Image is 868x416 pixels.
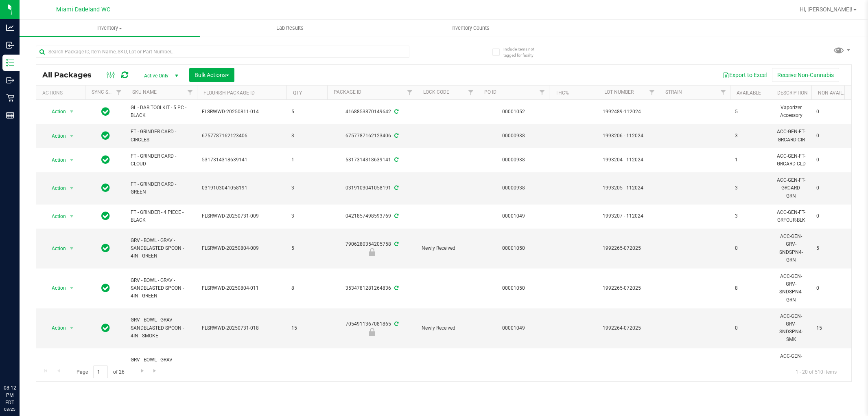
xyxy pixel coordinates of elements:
a: Strain [665,89,682,95]
a: 00000938 [502,185,525,191]
a: PO ID [484,89,496,95]
span: In Sync [101,322,110,334]
span: Action [44,106,66,117]
inline-svg: Inventory [6,59,14,67]
span: GRV - BOWL - GRAV - SANDBLASTED SPOON - 4IN - GREEN [131,237,192,260]
a: Filter [184,86,197,99]
input: 1 [93,365,108,378]
span: 1993204 - 112024 [603,156,654,164]
span: 5 [735,108,766,116]
span: In Sync [101,210,110,222]
span: 1992264-072025 [603,324,654,332]
a: Sync Status [92,89,123,95]
span: FT - GRINDER CARD - CIRCLES [131,128,192,143]
a: Lock Code [423,89,449,95]
span: 1992489-112024 [603,108,654,116]
inline-svg: Analytics [6,24,14,32]
span: 6757787162123406 [202,132,282,140]
span: Sync from Compliance System [393,321,398,327]
span: select [67,243,77,254]
span: Action [44,243,66,254]
span: In Sync [101,182,110,194]
a: Description [777,90,808,96]
span: 0 [816,132,847,140]
span: 0319103041058191 [202,184,282,192]
span: 1992265-072025 [603,284,654,292]
span: Sync from Compliance System [393,285,398,291]
inline-svg: Retail [6,94,14,102]
span: 3 [291,212,322,220]
span: 1993207 - 112024 [603,212,654,220]
div: Vaporizer Accessory [776,103,807,120]
a: Available [737,90,761,96]
span: Action [44,183,66,194]
span: 0 [816,108,847,116]
iframe: Resource center [8,351,33,375]
span: Miami Dadeland WC [56,6,110,13]
a: Filter [717,86,730,99]
div: ACC-GEN-FT-GRCARD-CIR [776,127,807,144]
span: In Sync [101,130,110,141]
a: THC% [555,90,569,96]
div: 7054911367081865 [326,320,418,336]
a: Filter [536,86,549,99]
span: Bulk Actions [195,72,229,78]
span: select [67,282,77,294]
span: 3 [735,184,766,192]
a: 00001050 [502,285,525,291]
a: Go to the next page [136,365,148,376]
div: Newly Received [326,328,418,336]
span: 3 [291,132,322,140]
a: Go to the last page [149,365,161,376]
span: select [67,183,77,194]
span: Action [44,130,66,142]
span: FLSRWWD-20250731-009 [202,212,282,220]
a: Package ID [334,89,361,95]
span: 8 [735,284,766,292]
span: 1 [291,156,322,164]
a: Lab Results [200,20,380,37]
a: Inventory [20,20,200,37]
span: Page of 26 [70,365,131,378]
p: 08/25 [4,406,16,412]
span: Lab Results [265,24,315,32]
span: Newly Received [422,244,473,252]
div: ACC-GEN-GRV-SNDSPN4-GRN [776,272,807,305]
div: ACC-GEN-FT-GRFOUR-BLK [776,208,807,225]
p: 08:12 PM EDT [4,384,16,406]
span: select [67,130,77,142]
button: Receive Non-Cannabis [772,68,839,82]
span: GL - DAB TOOLKIT - 5 PC - BLACK [131,104,192,119]
span: FLSRWWD-20250804-009 [202,244,282,252]
a: Filter [645,86,659,99]
button: Bulk Actions [189,68,234,82]
div: Actions [42,90,82,96]
span: Sync from Compliance System [393,157,398,163]
span: select [67,106,77,117]
span: FLSRWWD-20250811-014 [202,108,282,116]
div: ACC-GEN-FT-GRCARD-GRN [776,176,807,201]
span: 5317314318639141 [202,156,282,164]
span: 1992265-072025 [603,244,654,252]
div: 7906280354205758 [326,240,418,256]
span: select [67,322,77,334]
span: Inventory Counts [440,24,501,32]
span: 3 [735,212,766,220]
div: Newly Received [326,248,418,256]
a: Filter [403,86,417,99]
span: All Packages [42,70,100,79]
span: In Sync [101,282,110,294]
span: 5 [291,244,322,252]
inline-svg: Reports [6,111,14,119]
span: FT - GRINDER - 4 PIECE - BLACK [131,209,192,224]
span: Sync from Compliance System [393,133,398,139]
span: 5 [291,108,322,116]
span: Include items not tagged for facility [503,46,544,58]
div: 0319103041058191 [326,184,418,192]
div: 5317314318639141 [326,156,418,164]
a: 00000938 [502,157,525,163]
span: FT - GRINDER CARD - CLOUD [131,152,192,168]
a: 00001052 [502,109,525,114]
span: 0 [735,324,766,332]
button: Export to Excel [717,68,772,82]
